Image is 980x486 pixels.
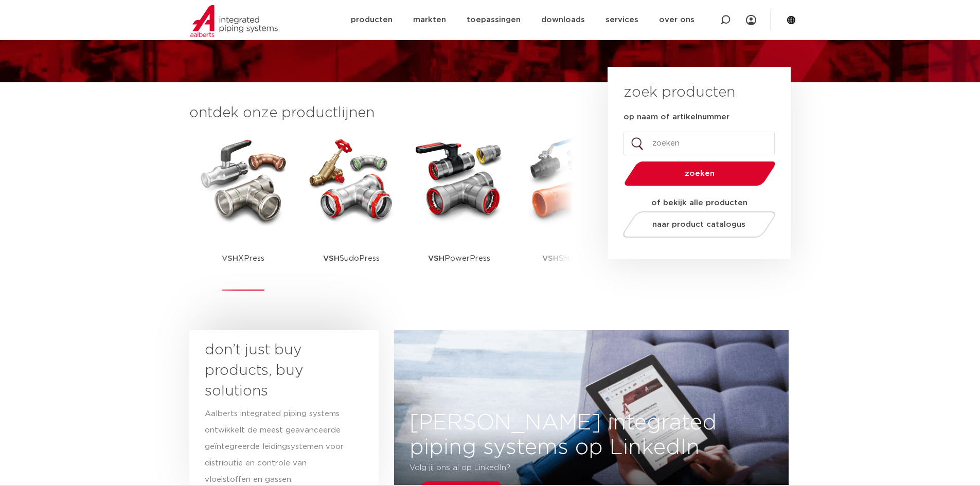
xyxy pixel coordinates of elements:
a: naar product catalogus [620,211,778,238]
p: Shurjoint [542,226,592,291]
span: zoeken [651,170,749,177]
p: SudoPress [323,226,380,291]
a: VSHPowerPress [413,134,506,291]
h3: don’t just buy products, buy solutions [205,340,345,402]
span: naar product catalogus [652,221,745,228]
strong: of bekijk alle producten [651,199,747,207]
strong: VSH [323,255,340,262]
h3: [PERSON_NAME] integrated piping systems op LinkedIn [395,410,789,460]
strong: VSH [428,255,444,262]
strong: VSH [222,255,238,262]
label: op naam of artikelnummer [623,112,729,122]
a: VSHXPress [197,134,290,291]
p: XPress [222,226,264,291]
a: VSHSudoPress [305,134,398,291]
input: zoeken [623,132,775,155]
p: Volg jij ons al op LinkedIn? [410,460,712,476]
a: VSHShurjoint [521,134,614,291]
strong: VSH [542,255,559,262]
h3: ontdek onze productlijnen [189,103,573,123]
button: zoeken [620,160,779,187]
p: PowerPress [428,226,490,291]
h3: zoek producten [623,82,735,103]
